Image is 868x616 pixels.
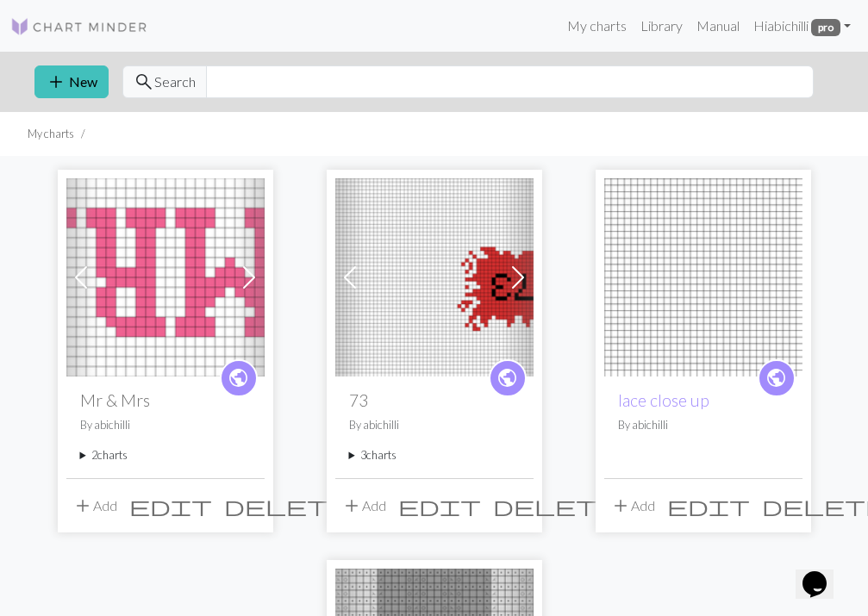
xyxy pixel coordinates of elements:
a: Library [634,9,690,43]
button: New [34,65,109,98]
span: add [610,494,631,518]
img: Mr [66,178,265,376]
span: public [765,364,787,391]
i: Edit [398,495,481,516]
button: Delete [487,489,623,522]
span: delete [493,494,617,518]
a: My charts [560,9,634,43]
span: search [134,70,154,94]
a: lace close up [618,390,709,410]
button: Add [66,489,123,522]
span: add [46,70,66,94]
i: public [228,361,249,395]
li: My charts [28,126,74,142]
a: Hiabichilli pro [746,9,858,43]
button: Edit [392,489,487,522]
button: Add [604,489,661,522]
h2: 73 [349,390,520,410]
a: lace close up [604,267,802,283]
span: public [228,364,249,391]
p: By abichilli [618,417,789,433]
span: Search [154,72,196,92]
p: By abichilli [80,417,251,433]
summary: 3charts [349,447,520,464]
i: public [765,361,787,395]
button: Delete [218,489,354,522]
span: edit [129,494,212,518]
i: Edit [129,495,212,516]
a: public [220,359,258,397]
a: Manual [690,9,746,43]
span: delete [224,494,348,518]
span: add [341,494,362,518]
span: edit [667,494,750,518]
a: public [489,359,527,397]
span: pro [811,19,840,36]
img: Logo [10,16,148,37]
span: edit [398,494,481,518]
summary: 2charts [80,447,251,464]
i: Edit [667,495,750,516]
button: Edit [661,489,756,522]
img: 73 Right Leg [335,178,534,376]
p: By abichilli [349,417,520,433]
h2: Mr & Mrs [80,390,251,410]
img: lace close up [604,178,802,376]
a: 73 Right Leg [335,267,534,283]
span: add [72,494,93,518]
i: public [496,361,518,395]
iframe: chat widget [796,547,851,599]
a: public [758,359,796,397]
a: Mr [66,267,265,283]
button: Add [335,489,392,522]
button: Edit [123,489,218,522]
span: public [496,364,518,391]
